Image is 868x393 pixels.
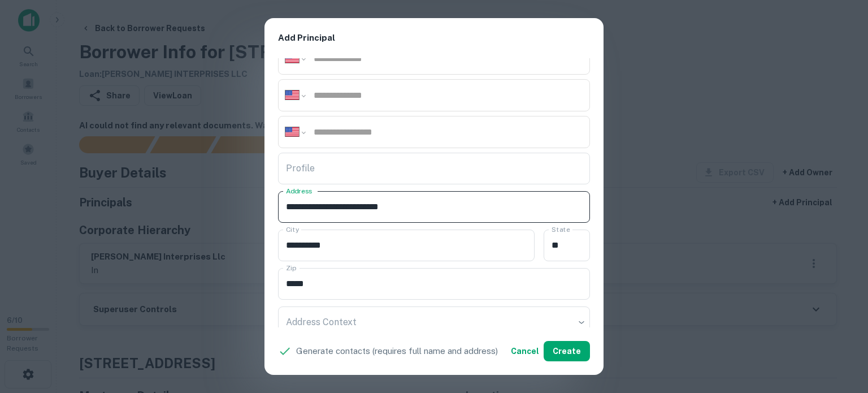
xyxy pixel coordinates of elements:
button: Cancel [506,341,544,361]
label: City [286,224,299,234]
button: Create [544,341,590,361]
iframe: Chat Widget [811,303,868,357]
label: Address [286,186,312,196]
label: State [552,224,570,234]
p: Generate contacts (requires full name and address) [296,344,498,358]
label: Zip [286,263,296,273]
div: ​ [278,306,590,338]
h2: Add Principal [264,18,604,58]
